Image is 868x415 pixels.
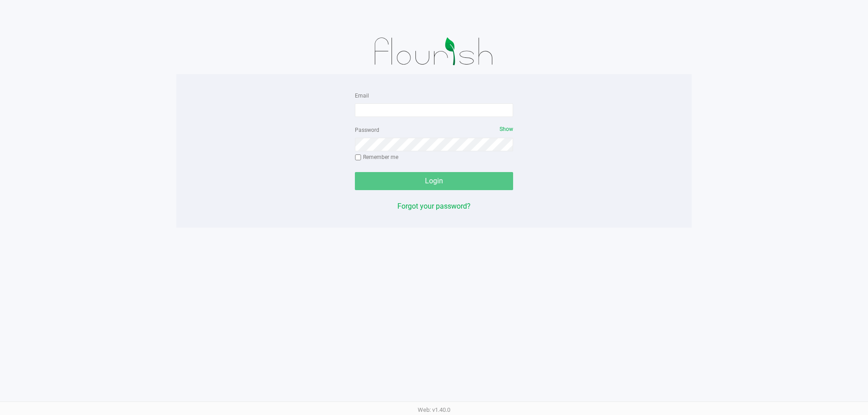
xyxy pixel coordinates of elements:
label: Email [355,92,369,100]
span: Web: v1.40.0 [418,406,450,413]
input: Remember me [355,154,361,161]
label: Password [355,126,379,134]
button: Forgot your password? [397,201,471,212]
label: Remember me [355,153,398,161]
span: Show [500,126,513,132]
